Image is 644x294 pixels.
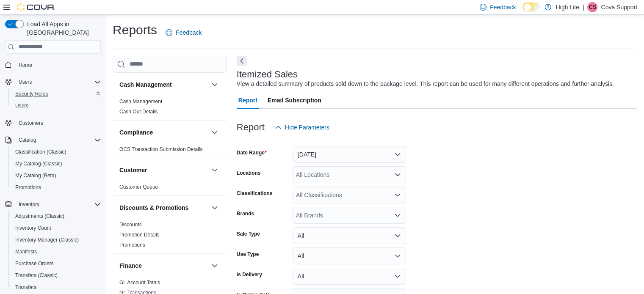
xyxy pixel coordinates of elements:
[15,102,28,109] span: Users
[210,165,220,175] button: Customer
[119,109,158,115] a: Cash Out Details
[237,69,298,80] h3: Itemized Sales
[237,190,273,197] label: Classifications
[12,147,101,157] span: Classification (Classic)
[490,3,516,11] span: Feedback
[237,122,265,132] h3: Report
[12,270,101,280] span: Transfers (Classic)
[8,146,104,158] button: Classification (Classic)
[15,118,101,128] span: Customers
[162,24,205,41] a: Feedback
[237,80,614,88] div: View a detailed summary of products sold down to the package level. This report can be used for m...
[119,221,142,228] span: Discounts
[19,62,32,69] span: Home
[12,223,55,233] a: Inventory Count
[587,2,597,12] div: Cova Support
[12,182,101,192] span: Promotions
[15,213,64,220] span: Adjustments (Classic)
[15,91,48,97] span: Security Roles
[285,123,329,132] span: Hide Parameters
[8,234,104,246] button: Inventory Manager (Classic)
[113,220,227,253] div: Discounts & Promotions
[8,246,104,258] button: Manifests
[556,2,579,12] p: High Lite
[293,247,406,264] button: All
[238,92,257,109] span: Report
[8,269,104,281] button: Transfers (Classic)
[12,258,57,269] a: Purchase Orders
[19,79,32,85] span: Users
[394,212,401,219] button: Open list of options
[271,119,333,136] button: Hide Parameters
[119,128,153,137] h3: Compliance
[12,159,101,169] span: My Catalog (Classic)
[15,60,101,70] span: Home
[113,144,227,158] div: Compliance
[237,271,262,278] label: Is Delivery
[12,211,101,221] span: Adjustments (Classic)
[119,203,208,212] button: Discounts & Promotions
[2,117,104,129] button: Customers
[12,170,101,181] span: My Catalog (Beta)
[119,108,158,115] span: Cash Out Details
[15,135,39,145] button: Catalog
[15,284,36,291] span: Transfers
[210,203,220,213] button: Discounts & Promotions
[119,242,145,248] span: Promotions
[119,242,145,248] a: Promotions
[12,147,70,157] a: Classification (Classic)
[2,76,104,88] button: Users
[12,170,60,181] a: My Catalog (Beta)
[15,60,36,70] a: Home
[113,182,227,195] div: Customer
[15,236,79,243] span: Inventory Manager (Classic)
[15,199,101,209] span: Inventory
[12,258,101,269] span: Purchase Orders
[119,261,142,270] h3: Finance
[12,247,101,257] span: Manifests
[15,148,66,155] span: Classification (Classic)
[15,77,35,87] button: Users
[394,171,401,178] button: Open list of options
[12,247,40,257] a: Manifests
[12,101,32,111] a: Users
[15,118,47,128] a: Customers
[15,184,41,191] span: Promotions
[19,201,39,208] span: Inventory
[8,88,104,100] button: Security Roles
[119,184,158,190] span: Customer Queue
[8,100,104,112] button: Users
[12,211,68,221] a: Adjustments (Classic)
[12,182,44,192] a: Promotions
[12,235,101,245] span: Inventory Manager (Classic)
[12,270,61,280] a: Transfers (Classic)
[19,120,43,126] span: Customers
[119,279,160,286] span: GL Account Totals
[24,20,101,37] span: Load All Apps in [GEOGRAPHIC_DATA]
[119,222,142,228] a: Discounts
[113,22,157,38] h1: Reports
[2,198,104,210] button: Inventory
[119,98,162,105] span: Cash Management
[293,146,406,163] button: [DATE]
[15,272,58,279] span: Transfers (Classic)
[12,282,101,292] span: Transfers
[210,127,220,137] button: Compliance
[8,281,104,293] button: Transfers
[8,258,104,269] button: Purchase Orders
[522,3,540,11] input: Dark Mode
[237,56,247,66] button: Next
[237,231,260,237] label: Sale Type
[601,2,637,12] p: Cova Support
[589,2,596,12] span: CS
[8,170,104,181] button: My Catalog (Beta)
[293,227,406,244] button: All
[583,2,584,12] p: |
[15,248,37,255] span: Manifests
[237,170,261,176] label: Locations
[15,260,54,267] span: Purchase Orders
[119,203,188,212] h3: Discounts & Promotions
[12,282,40,292] a: Transfers
[8,222,104,234] button: Inventory Count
